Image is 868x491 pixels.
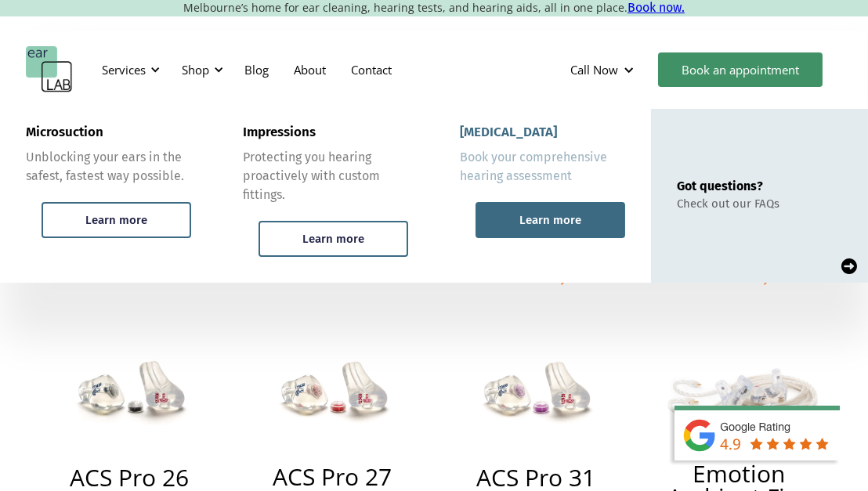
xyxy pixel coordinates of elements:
[434,109,651,283] a: [MEDICAL_DATA]Book your comprehensive hearing assessmentLearn more
[243,125,316,140] div: Impressions
[26,125,103,140] div: Microsuction
[182,62,209,78] div: Shop
[281,47,338,92] a: About
[651,109,868,283] a: Got questions?Check out our FAQs
[476,466,595,489] h2: ACS Pro 31
[102,62,146,78] div: Services
[232,47,281,92] a: Blog
[677,179,779,193] div: Got questions?
[251,337,414,449] img: ACS Pro 27
[460,148,625,186] div: Book your comprehensive hearing assessment
[243,148,408,204] div: Protecting you hearing proactively with custom fittings.
[217,109,434,283] a: ImpressionsProtecting you hearing proactively with custom fittings.Learn more
[92,46,165,93] div: Services
[70,466,189,489] h2: ACS Pro 26
[47,337,211,449] img: ACS Pro 26
[558,46,650,93] div: Call Now
[273,465,392,489] h2: ACS Pro 27
[657,337,821,446] img: Emotion Ambient Five Driver – In Ear Monitor
[85,213,147,227] div: Learn more
[677,197,779,211] div: Check out our FAQs
[26,148,191,186] div: Unblocking your ears in the safest, fastest way possible.
[570,62,618,78] div: Call Now
[658,52,823,87] a: Book an appointment
[172,46,228,93] div: Shop
[302,232,364,246] div: Learn more
[460,125,557,140] div: [MEDICAL_DATA]
[519,213,581,227] div: Learn more
[454,337,617,449] img: ACS Pro 31
[338,47,404,92] a: Contact
[26,46,73,93] a: home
